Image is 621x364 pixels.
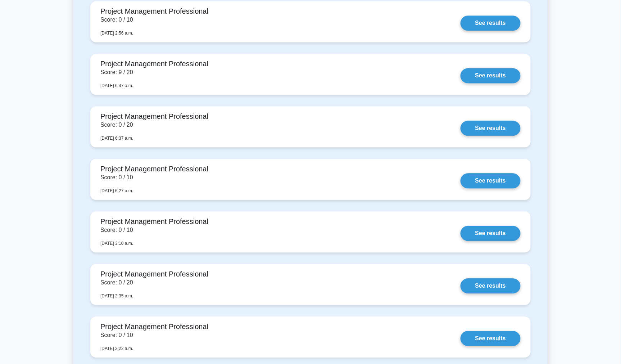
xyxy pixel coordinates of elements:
[461,173,521,188] a: See results
[461,15,521,31] a: See results
[461,331,521,346] a: See results
[461,68,521,83] a: See results
[461,278,521,293] a: See results
[461,226,521,241] a: See results
[461,121,521,136] a: See results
